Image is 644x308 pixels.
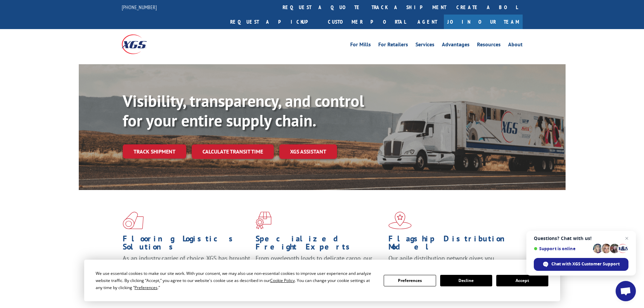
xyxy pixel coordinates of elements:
span: Support is online [534,246,591,251]
a: Agent [411,15,444,29]
span: Cookie Policy [270,278,295,283]
h1: Flooring Logistics Solutions [123,235,251,254]
div: Cookie Consent Prompt [84,260,560,301]
img: xgs-icon-total-supply-chain-intelligence-red [123,212,144,229]
a: Advantages [442,42,470,49]
a: About [508,42,523,49]
span: Our agile distribution network gives you nationwide inventory management on demand. [388,254,513,270]
p: From overlength loads to delicate cargo, our experienced staff knows the best way to move your fr... [256,254,383,284]
span: Close chat [623,234,631,242]
h1: Specialized Freight Experts [256,235,383,254]
a: Request a pickup [225,15,323,29]
a: Resources [477,42,501,49]
b: Visibility, transparency, and control for your entire supply chain. [123,90,364,131]
img: xgs-icon-focused-on-flooring-red [256,212,271,229]
span: As an industry carrier of choice, XGS has brought innovation and dedication to flooring logistics... [123,254,250,278]
div: We use essential cookies to make our site work. With your consent, we may also use non-essential ... [96,270,376,291]
a: Join Our Team [444,15,523,29]
a: Track shipment [123,144,186,159]
div: Chat with XGS Customer Support [534,258,628,271]
a: [PHONE_NUMBER] [122,4,157,10]
a: For Retailers [378,42,408,49]
button: Preferences [384,275,436,286]
span: Chat with XGS Customer Support [551,261,620,267]
a: Services [415,42,434,49]
a: For Mills [350,42,371,49]
a: Calculate transit time [192,144,274,159]
a: XGS ASSISTANT [279,144,337,159]
h1: Flagship Distribution Model [388,235,516,254]
span: Questions? Chat with us! [534,236,628,241]
div: Open chat [616,281,636,301]
span: Preferences [135,285,158,290]
button: Decline [440,275,492,286]
button: Accept [496,275,548,286]
img: xgs-icon-flagship-distribution-model-red [388,212,412,229]
a: Customer Portal [323,15,411,29]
